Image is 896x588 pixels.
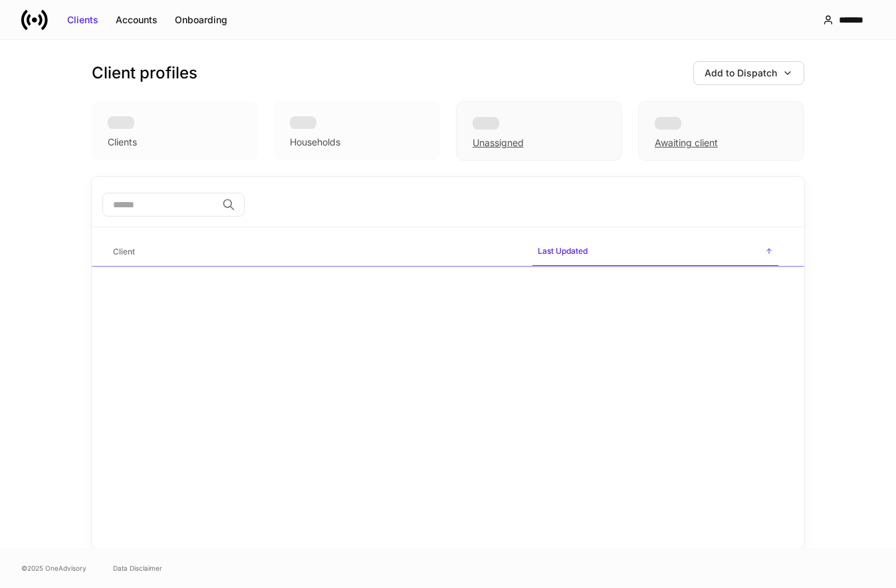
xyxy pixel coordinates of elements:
span: Client [108,239,522,266]
button: Accounts [107,9,166,31]
span: Last Updated [532,238,778,266]
h3: Client profiles [92,62,197,84]
div: Clients [108,136,137,149]
div: Add to Dispatch [705,66,777,80]
h6: Last Updated [538,245,588,257]
div: Households [290,136,340,149]
div: Onboarding [175,13,227,27]
button: Clients [58,9,107,31]
span: © 2025 OneAdvisory [21,563,86,573]
h6: Client [113,245,135,258]
div: Awaiting client [638,101,804,161]
button: Onboarding [166,9,236,31]
button: Add to Dispatch [693,61,804,85]
div: Unassigned [456,101,622,161]
div: Accounts [116,13,158,27]
div: Unassigned [473,136,524,149]
a: Data Disclaimer [113,563,162,573]
div: Awaiting client [655,136,718,149]
div: Clients [67,13,98,27]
